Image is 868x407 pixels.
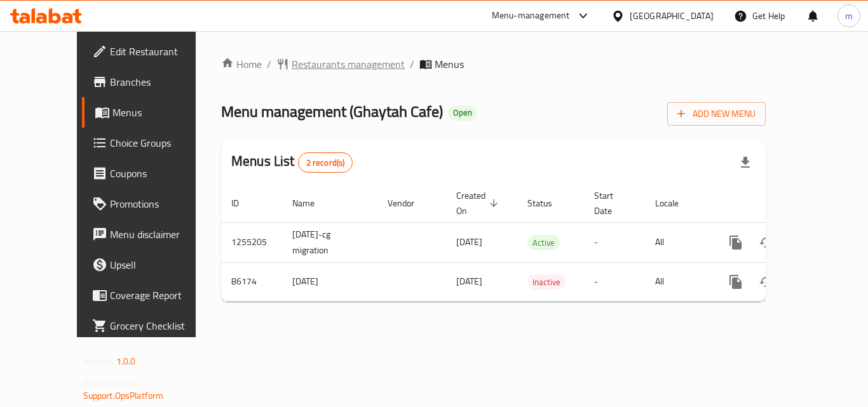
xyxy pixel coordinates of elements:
a: Edit Restaurant [82,36,222,67]
td: All [645,222,710,262]
div: Open [448,105,477,121]
span: Version: [83,353,114,370]
a: Menus [82,97,222,128]
a: Branches [82,67,222,97]
span: Restaurants management [292,57,405,72]
a: Home [221,57,262,72]
nav: breadcrumb [221,57,766,72]
span: Menus [112,105,212,120]
a: Promotions [82,189,222,219]
span: Promotions [110,196,212,211]
div: Inactive [527,274,566,290]
span: Coupons [110,166,212,181]
span: Name [292,196,331,211]
div: Menu-management [492,8,570,23]
span: Active [527,236,560,250]
h2: Menus List [231,152,353,173]
span: 1.0.0 [116,353,136,370]
span: ID [231,196,255,211]
span: Grocery Checklist [110,318,212,333]
a: Coupons [82,158,222,189]
span: Choice Groups [110,135,212,150]
a: Support.OpsPlatform [83,387,164,404]
a: Grocery Checklist [82,310,222,341]
button: Change Status [751,227,782,258]
td: - [584,222,645,262]
table: enhanced table [221,184,853,302]
td: [DATE]-cg migration [282,222,377,262]
a: Coverage Report [82,280,222,310]
span: Get support on: [83,375,142,391]
span: Vendor [388,196,431,211]
span: Start Date [594,188,630,218]
button: Change Status [751,267,782,297]
span: Menus [435,57,464,72]
div: Total records count [298,152,353,173]
td: 1255205 [221,222,282,262]
span: Branches [110,74,212,90]
li: / [267,57,271,72]
button: Add New Menu [667,102,766,126]
span: m [845,9,853,23]
span: Upsell [110,257,212,272]
span: Status [527,196,569,211]
td: - [584,262,645,301]
a: Restaurants management [276,57,405,72]
span: Menu disclaimer [110,227,212,242]
td: 86174 [221,262,282,301]
span: Menu management ( Ghaytah Cafe ) [221,97,443,126]
span: Coverage Report [110,288,212,303]
span: Locale [655,196,695,211]
a: Upsell [82,250,222,280]
span: Inactive [527,275,566,290]
th: Actions [710,184,853,223]
td: All [645,262,710,301]
span: [DATE] [456,234,482,250]
span: Edit Restaurant [110,44,212,59]
button: more [721,227,751,258]
a: Menu disclaimer [82,219,222,250]
span: Add New Menu [677,106,756,122]
td: [DATE] [282,262,377,301]
span: Open [448,107,477,118]
span: Created On [456,188,502,218]
div: Active [527,235,560,250]
li: / [410,57,414,72]
button: more [721,267,751,297]
span: 2 record(s) [299,157,353,169]
div: [GEOGRAPHIC_DATA] [630,9,714,23]
span: [DATE] [456,273,482,290]
div: Export file [730,147,761,178]
a: Choice Groups [82,128,222,158]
